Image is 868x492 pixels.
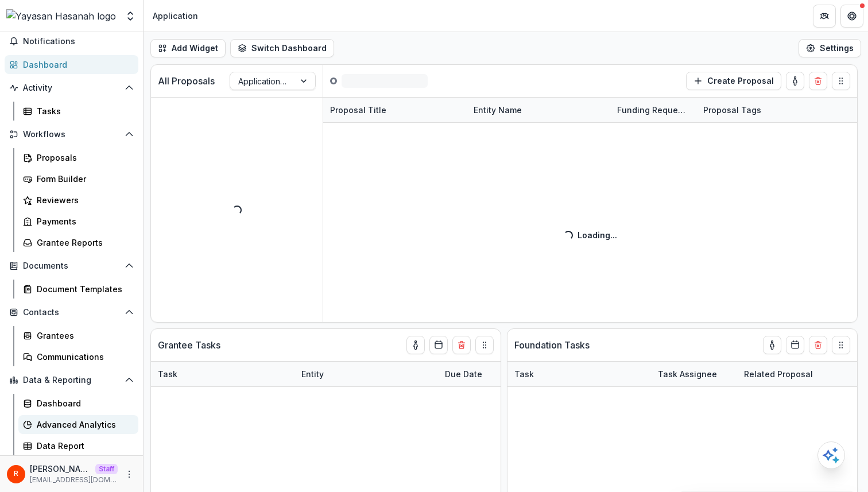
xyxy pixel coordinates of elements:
[817,441,845,469] button: Open AI Assistant
[23,375,120,385] span: Data & Reporting
[37,283,129,295] div: Document Templates
[23,130,120,140] span: Workflows
[18,191,138,210] a: Reviewers
[6,9,116,23] img: Yayasan Hasanah logo
[763,336,781,354] button: toggle-assigned-to-me
[5,303,138,321] button: Open Contacts
[18,212,138,231] a: Payments
[832,336,850,354] button: Drag
[686,72,781,90] button: Create Proposal
[5,55,138,74] a: Dashboard
[18,233,138,252] a: Grantee Reports
[158,74,215,88] p: All Proposals
[786,72,804,90] button: toggle-assigned-to-me
[23,308,120,317] span: Contacts
[95,464,118,474] p: Staff
[452,336,471,354] button: Delete card
[30,463,91,475] p: [PERSON_NAME]
[150,39,226,57] button: Add Widget
[37,351,129,363] div: Communications
[37,194,129,206] div: Reviewers
[18,347,138,366] a: Communications
[809,72,827,90] button: Delete card
[37,397,129,409] div: Dashboard
[18,102,138,121] a: Tasks
[429,336,448,354] button: Calendar
[5,125,138,144] button: Open Workflows
[37,105,129,117] div: Tasks
[813,5,836,28] button: Partners
[23,37,134,47] span: Notifications
[14,470,18,478] div: Raj
[5,79,138,97] button: Open Activity
[153,10,198,22] div: Application
[148,7,203,24] nav: breadcrumb
[475,336,494,354] button: Drag
[786,336,804,354] button: Calendar
[122,467,136,481] button: More
[23,59,129,71] div: Dashboard
[23,261,120,271] span: Documents
[18,148,138,167] a: Proposals
[514,338,590,352] p: Foundation Tasks
[37,330,129,342] div: Grantees
[230,39,334,57] button: Switch Dashboard
[18,394,138,413] a: Dashboard
[406,336,425,354] button: toggle-assigned-to-me
[840,5,863,28] button: Get Help
[23,83,120,93] span: Activity
[832,72,850,90] button: Drag
[5,257,138,275] button: Open Documents
[799,39,861,57] button: Settings
[5,32,138,51] button: Notifications
[37,173,129,185] div: Form Builder
[18,169,138,188] a: Form Builder
[30,475,118,485] p: [EMAIL_ADDRESS][DOMAIN_NAME]
[37,215,129,227] div: Payments
[5,371,138,389] button: Open Data & Reporting
[18,326,138,345] a: Grantees
[37,419,129,431] div: Advanced Analytics
[158,338,220,352] p: Grantee Tasks
[809,336,827,354] button: Delete card
[18,280,138,299] a: Document Templates
[37,237,129,249] div: Grantee Reports
[18,415,138,434] a: Advanced Analytics
[37,152,129,164] div: Proposals
[18,436,138,455] a: Data Report
[122,5,138,28] button: Open entity switcher
[37,440,129,452] div: Data Report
